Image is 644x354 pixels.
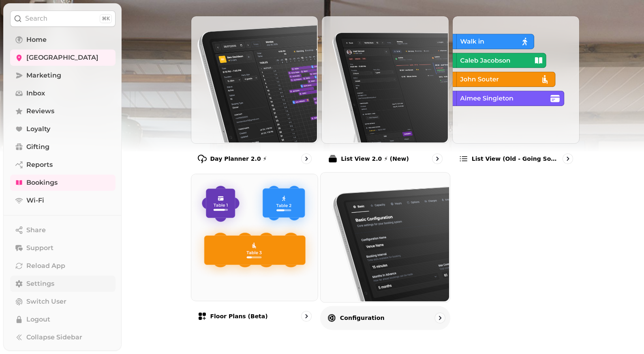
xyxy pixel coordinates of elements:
[26,160,53,170] span: Reports
[320,172,449,301] img: Configuration
[10,50,116,66] a: [GEOGRAPHIC_DATA]
[302,312,310,320] svg: go to
[10,103,116,119] a: Reviews
[452,16,580,171] a: List view (Old - going soon)List view (Old - going soon)
[191,174,319,328] a: Floor Plans (beta)Floor Plans (beta)
[191,16,319,171] a: Day Planner 2.0 ⚡Day Planner 2.0 ⚡
[564,155,572,163] svg: go to
[26,53,98,63] span: [GEOGRAPHIC_DATA]
[10,175,116,191] a: Bookings
[190,173,317,300] img: Floor Plans (beta)
[26,243,53,253] span: Support
[433,155,441,163] svg: go to
[436,313,444,322] svg: go to
[10,67,116,84] a: Marketing
[321,15,448,142] img: List View 2.0 ⚡ (New)
[25,14,47,24] p: Search
[26,88,45,98] span: Inbox
[26,35,47,45] span: Home
[100,14,112,23] div: ⌘K
[341,155,409,163] p: List View 2.0 ⚡ (New)
[10,276,116,292] a: Settings
[190,15,317,142] img: Day Planner 2.0 ⚡
[26,71,61,80] span: Marketing
[10,240,116,256] button: Support
[10,222,116,238] button: Share
[26,124,50,134] span: Loyalty
[26,106,54,116] span: Reviews
[26,279,54,289] span: Settings
[10,192,116,209] a: Wi-Fi
[320,172,450,330] a: ConfigurationConfiguration
[10,311,116,328] button: Logout
[10,139,116,155] a: Gifting
[472,155,560,163] p: List view (Old - going soon)
[26,332,82,342] span: Collapse Sidebar
[26,315,50,324] span: Logout
[210,155,267,163] p: Day Planner 2.0 ⚡
[452,15,579,142] img: List view (Old - going soon)
[321,16,449,171] a: List View 2.0 ⚡ (New)List View 2.0 ⚡ (New)
[10,258,116,274] button: Reload App
[26,297,66,307] span: Switch User
[10,157,116,173] a: Reports
[210,312,268,320] p: Floor Plans (beta)
[26,142,49,152] span: Gifting
[302,155,310,163] svg: go to
[10,11,116,27] button: Search⌘K
[26,178,58,188] span: Bookings
[340,313,385,322] p: Configuration
[26,261,65,271] span: Reload App
[10,32,116,48] a: Home
[10,121,116,137] a: Loyalty
[10,85,116,101] a: Inbox
[26,196,44,205] span: Wi-Fi
[26,225,46,235] span: Share
[10,294,116,310] button: Switch User
[10,329,116,345] button: Collapse Sidebar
